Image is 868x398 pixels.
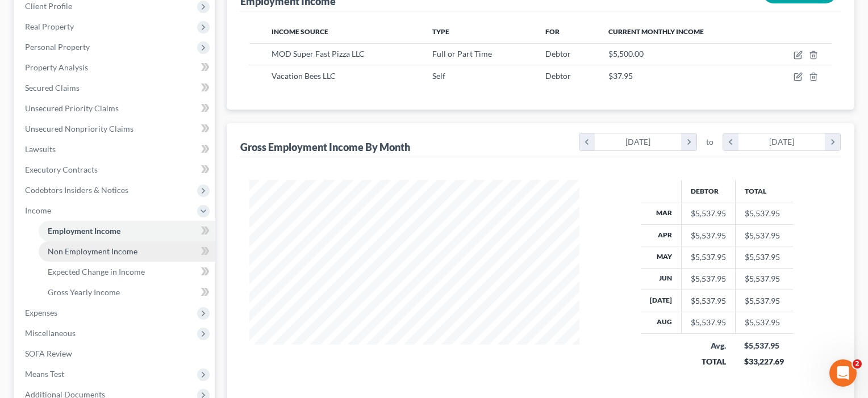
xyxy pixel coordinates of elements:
[16,139,215,160] a: Lawsuits
[432,49,492,58] span: Full or Part Time
[681,180,735,203] th: Debtor
[48,246,137,256] span: Non Employment Income
[735,224,793,246] td: $5,537.95
[579,133,595,150] i: chevron_left
[735,203,793,224] td: $5,537.95
[39,221,215,241] a: Employment Income
[641,246,682,268] th: May
[25,83,80,93] span: Secured Claims
[25,349,72,358] span: SOFA Review
[25,369,64,379] span: Means Test
[691,230,726,241] div: $5,537.95
[272,71,336,81] span: Vacation Bees LLC
[25,308,57,317] span: Expenses
[681,133,696,150] i: chevron_right
[48,267,145,276] span: Expected Change in Income
[16,343,215,364] a: SOFA Review
[829,359,857,387] iframe: Intercom live chat
[25,62,88,72] span: Property Analysis
[545,27,560,36] span: For
[691,295,726,307] div: $5,537.95
[690,356,726,367] div: TOTAL
[735,290,793,312] td: $5,537.95
[723,133,738,150] i: chevron_left
[25,124,133,133] span: Unsecured Nonpriority Claims
[735,268,793,290] td: $5,537.95
[853,359,862,368] span: 2
[25,185,128,195] span: Codebtors Insiders & Notices
[744,356,784,367] div: $33,227.69
[48,226,120,236] span: Employment Income
[641,224,682,246] th: Apr
[706,136,713,148] span: to
[25,165,98,174] span: Executory Contracts
[691,208,726,219] div: $5,537.95
[690,340,726,351] div: Avg.
[432,71,445,81] span: Self
[691,317,726,328] div: $5,537.95
[825,133,840,150] i: chevron_right
[240,140,410,154] div: Gross Employment Income By Month
[25,206,51,215] span: Income
[16,57,215,78] a: Property Analysis
[641,312,682,333] th: Aug
[744,340,784,351] div: $5,537.95
[641,290,682,312] th: [DATE]
[25,42,90,52] span: Personal Property
[545,49,571,58] span: Debtor
[25,103,119,113] span: Unsecured Priority Claims
[735,246,793,268] td: $5,537.95
[691,252,726,263] div: $5,537.95
[432,27,449,36] span: Type
[641,268,682,290] th: Jun
[16,98,215,119] a: Unsecured Priority Claims
[48,287,120,297] span: Gross Yearly Income
[691,273,726,284] div: $5,537.95
[25,1,72,11] span: Client Profile
[16,119,215,139] a: Unsecured Nonpriority Claims
[608,71,633,81] span: $37.95
[272,27,328,36] span: Income Source
[545,71,571,81] span: Debtor
[16,160,215,180] a: Executory Contracts
[641,203,682,224] th: Mar
[272,49,365,58] span: MOD Super Fast Pizza LLC
[25,328,76,338] span: Miscellaneous
[25,22,74,31] span: Real Property
[25,144,56,154] span: Lawsuits
[735,312,793,333] td: $5,537.95
[608,27,704,36] span: Current Monthly Income
[738,133,825,150] div: [DATE]
[608,49,644,58] span: $5,500.00
[39,262,215,282] a: Expected Change in Income
[595,133,682,150] div: [DATE]
[39,241,215,262] a: Non Employment Income
[16,78,215,98] a: Secured Claims
[39,282,215,303] a: Gross Yearly Income
[735,180,793,203] th: Total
